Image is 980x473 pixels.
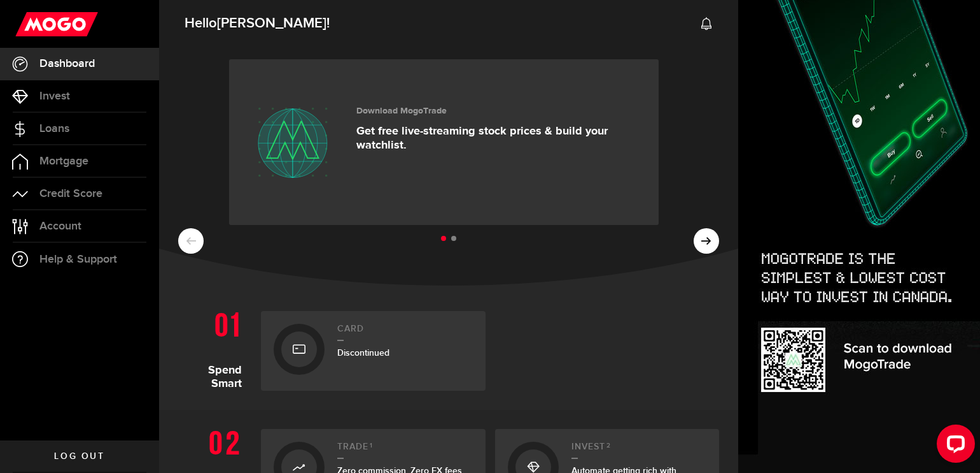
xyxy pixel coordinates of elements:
[229,59,659,225] a: Download MogoTrade Get free live-streaming stock prices & build your watchlist.
[571,442,707,459] h2: Invest
[337,347,389,358] span: Discontinued
[39,188,102,200] span: Credit Score
[39,254,117,265] span: Help & Support
[178,305,251,391] h1: Spend Smart
[927,419,980,473] iframe: LiveChat chat widget
[337,442,473,459] h2: Trade
[356,106,640,117] h3: Download MogoTrade
[337,324,473,341] h2: Card
[217,15,326,32] span: [PERSON_NAME]
[39,58,95,69] span: Dashboard
[39,123,69,135] span: Loans
[39,221,81,232] span: Account
[39,91,70,102] span: Invest
[356,124,640,152] p: Get free live-streaming stock prices & build your watchlist.
[606,442,611,449] sup: 2
[54,452,104,461] span: Log out
[185,10,330,37] span: Hello !
[39,156,88,167] span: Mortgage
[261,311,486,391] a: CardDiscontinued
[370,442,373,449] sup: 1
